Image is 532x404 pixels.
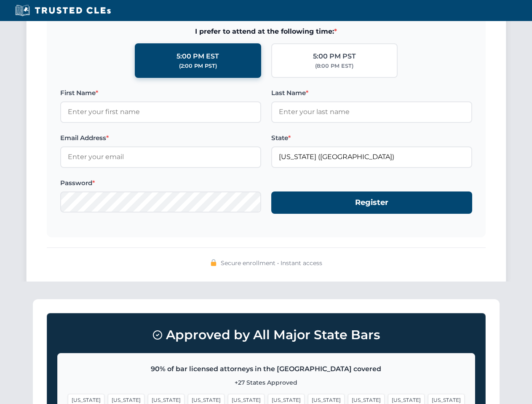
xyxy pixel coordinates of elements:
[60,26,472,37] span: I prefer to attend at the following time:
[60,178,261,188] label: Password
[176,51,219,62] div: 5:00 PM EST
[13,4,113,17] img: Trusted CLEs
[68,378,465,387] p: +27 States Approved
[221,258,322,268] span: Secure enrollment • Instant access
[210,259,217,266] img: 🔒
[271,191,472,214] button: Register
[60,88,261,98] label: First Name
[315,62,353,70] div: (8:00 PM EST)
[313,51,356,62] div: 5:00 PM PST
[271,146,472,167] input: Florida (FL)
[60,101,261,122] input: Enter your first name
[271,88,472,98] label: Last Name
[179,62,217,70] div: (2:00 PM PST)
[68,364,465,375] p: 90% of bar licensed attorneys in the [GEOGRAPHIC_DATA] covered
[60,133,261,143] label: Email Address
[60,146,261,167] input: Enter your email
[271,101,472,122] input: Enter your last name
[271,133,472,143] label: State
[57,324,475,346] h3: Approved by All Major State Bars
